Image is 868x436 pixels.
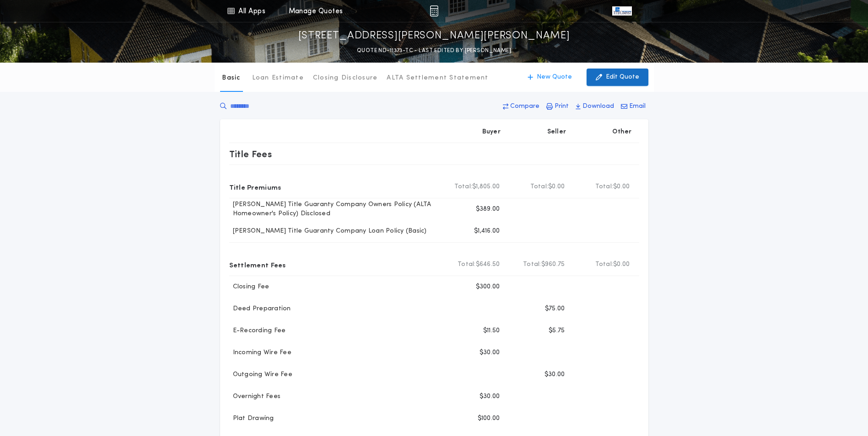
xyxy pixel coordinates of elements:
[430,5,438,16] img: img
[595,260,614,269] b: Total:
[548,182,565,191] span: $0.00
[229,227,427,236] p: [PERSON_NAME] Title Guaranty Company Loan Policy (Basic)
[544,98,571,115] button: Print
[545,370,565,379] p: $30.00
[252,74,304,83] p: Loan Estimate
[357,46,511,55] p: QUOTE ND-11373-TC - LAST EDITED BY [PERSON_NAME]
[229,282,270,292] p: Closing Fee
[229,392,281,401] p: Overnight Fees
[229,147,272,161] p: Title Fees
[612,6,631,16] img: vs-icon
[595,182,614,191] b: Total:
[606,73,639,82] p: Edit Quote
[476,282,500,292] p: $300.00
[613,182,630,191] span: $0.00
[298,29,570,43] p: [STREET_ADDRESS][PERSON_NAME][PERSON_NAME]
[476,260,500,269] span: $646.50
[229,304,291,314] p: Deed Preparation
[530,182,549,191] b: Total:
[454,182,473,191] b: Total:
[555,102,569,111] p: Print
[458,260,476,269] b: Total:
[547,128,566,137] p: Seller
[474,227,500,236] p: $1,416.00
[387,74,488,83] p: ALTA Settlement Statement
[480,392,500,401] p: $30.00
[518,69,581,86] button: New Quote
[523,260,541,269] b: Total:
[483,326,500,335] p: $11.50
[549,326,565,335] p: $5.75
[545,304,565,314] p: $75.00
[229,200,442,218] p: [PERSON_NAME] Title Guaranty Company Owners Policy (ALTA Homeowner's Policy) Disclosed
[612,128,631,137] p: Other
[629,102,646,111] p: Email
[510,102,539,111] p: Compare
[478,414,500,423] p: $100.00
[229,414,274,423] p: Plat Drawing
[229,348,291,357] p: Incoming Wire Fee
[229,257,286,272] p: Settlement Fees
[476,205,500,214] p: $389.00
[500,98,542,115] button: Compare
[313,74,378,83] p: Closing Disclosure
[472,182,500,191] span: $1,805.00
[537,73,572,82] p: New Quote
[618,98,648,115] button: Email
[222,74,240,83] p: Basic
[229,180,281,194] p: Title Premiums
[573,98,617,115] button: Download
[613,260,630,269] span: $0.00
[480,348,500,357] p: $30.00
[482,128,501,137] p: Buyer
[229,326,286,335] p: E-Recording Fee
[582,102,614,111] p: Download
[229,370,292,379] p: Outgoing Wire Fee
[541,260,565,269] span: $960.75
[587,69,648,86] button: Edit Quote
